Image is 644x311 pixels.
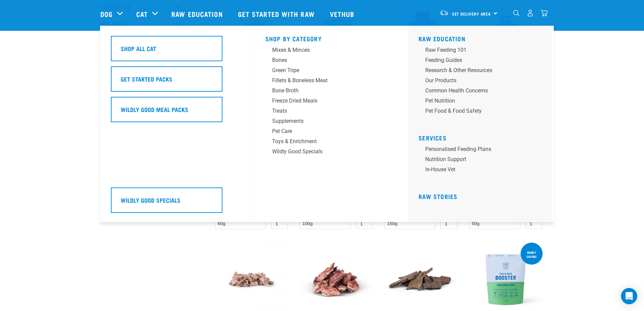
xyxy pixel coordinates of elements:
div: Green Tripe [272,66,378,74]
input: 1 [356,219,373,229]
a: Research & Other Resources [419,66,547,76]
a: Wildly Good Specials [111,187,239,218]
a: Toys & Enrichment [265,137,394,148]
div: Mixes & Minces [272,46,378,54]
h5: Wildly Good Meal Packs [121,105,188,114]
div: Research & Other Resources [425,66,531,74]
a: Feeding Guides [419,56,547,66]
div: Freeze Dried Meals [272,97,378,105]
div: Open Intercom Messenger [621,288,637,304]
a: Raw Feeding 101 [419,46,547,56]
a: Wildly Good Meal Packs [111,97,239,127]
a: Freeze Dried Meals [265,97,394,107]
img: home-icon-1@2x.png [513,10,520,16]
a: Dog [100,9,113,19]
a: Get Started Packs [111,66,239,97]
div: Treats [272,107,378,115]
a: Fillets & Boneless Meat [265,76,394,87]
div: Pet Food & Food Safety [425,107,531,115]
a: Green Tripe [265,66,394,76]
input: 1 [440,219,457,229]
div: Our Products [425,76,531,85]
a: Treats [265,107,394,117]
a: Mixes & Minces [265,46,394,56]
a: Get started with Raw [231,0,323,27]
a: In-house vet [419,165,547,176]
a: Wildly Good Specials [265,148,394,158]
a: Vethub [323,0,363,27]
div: Money saving! [521,247,543,262]
div: Wildly Good Specials [272,148,378,156]
div: Pet Nutrition [425,97,531,105]
img: van-moving.png [439,10,449,16]
img: home-icon@2x.png [541,9,548,17]
span: Set Delivery Area [452,13,491,15]
a: Cat [136,9,148,19]
input: 1 [271,219,288,229]
div: Supplements [272,117,378,125]
a: Pet Nutrition [419,97,547,107]
h5: Shop By Category [265,35,394,41]
a: Nutrition Support [419,155,547,165]
a: Pet Care [265,127,394,137]
a: Common Health Concerns [419,87,547,97]
div: Fillets & Boneless Meat [272,76,378,85]
h5: Shop All Cat [121,44,156,53]
a: Bones [265,56,394,66]
a: Supplements [265,117,394,127]
div: Feeding Guides [425,56,531,64]
a: Shop All Cat [111,36,239,66]
input: 1 [525,219,542,229]
h5: Get Started Packs [121,74,172,83]
div: Pet Care [272,127,378,135]
div: Bone Broth [272,87,378,95]
div: Bones [272,56,378,64]
a: Personalised Feeding Plans [419,145,547,155]
h5: Wildly Good Specials [121,196,181,204]
a: Pet Food & Food Safety [419,107,547,117]
a: Raw Education [165,0,231,27]
a: Bone Broth [265,87,394,97]
a: Our Products [419,76,547,87]
img: user.png [527,9,534,17]
div: Common Health Concerns [425,87,531,95]
div: Raw Feeding 101 [425,46,531,54]
a: Raw Education [419,37,466,40]
h5: Services [419,134,547,140]
a: Raw Stories [419,195,457,198]
div: Toys & Enrichment [272,137,378,146]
